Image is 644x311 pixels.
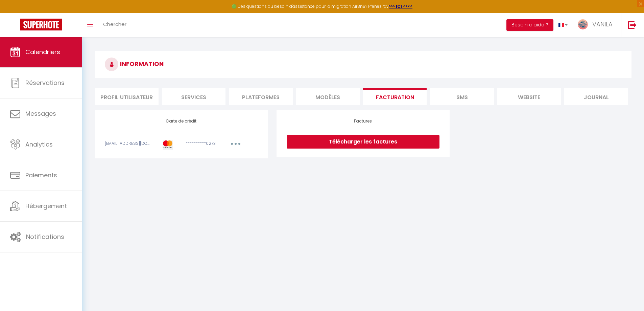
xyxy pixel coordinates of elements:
span: Chercher [103,21,126,28]
a: Télécharger les factures [287,135,439,149]
img: logout [628,21,637,29]
span: Messages [25,109,56,118]
h3: INFORMATION [95,51,631,78]
img: ... [578,19,588,29]
li: MODÈLES [296,88,360,105]
span: VANILA [592,20,613,28]
li: website [497,88,561,105]
li: Plateformes [229,88,292,105]
span: Analytics [25,140,53,149]
h4: Factures [287,119,439,124]
li: Facturation [363,88,427,105]
button: Besoin d'aide ? [506,19,553,31]
li: SMS [430,88,494,105]
span: Paiements [25,171,57,179]
a: Chercher [98,13,132,37]
span: Calendriers [25,48,60,56]
h4: Carte de crédit [105,119,258,124]
span: Hébergement [25,202,67,210]
a: >>> ICI <<<< [389,3,412,9]
div: [EMAIL_ADDRESS][DOMAIN_NAME] [100,140,154,150]
span: Réservations [25,79,65,87]
span: Notifications [26,232,64,241]
a: ... VANILA [573,13,621,37]
li: Profil Utilisateur [95,88,158,105]
img: credit-card [163,140,173,150]
li: Journal [564,88,628,105]
li: Services [162,88,225,105]
img: Super Booking [20,19,62,30]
